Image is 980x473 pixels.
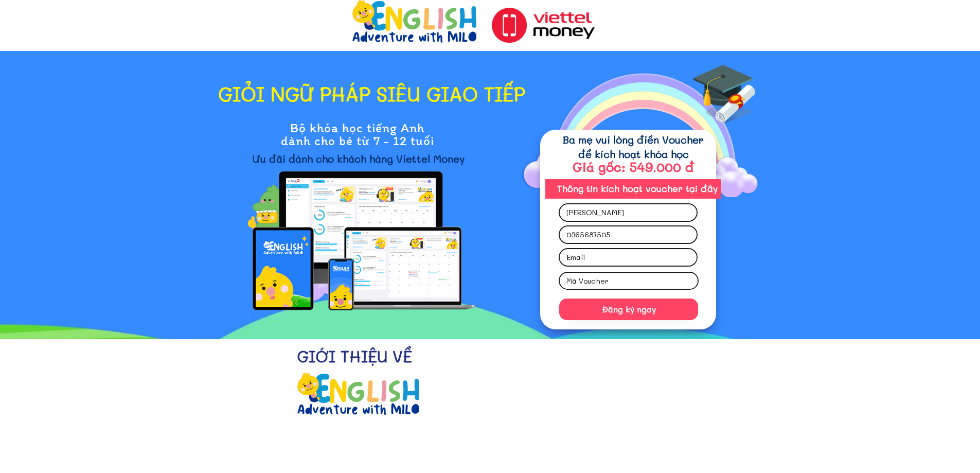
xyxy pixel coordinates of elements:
input: Họ và tên [564,204,692,221]
input: Số điện thoại [564,226,692,243]
input: Mã Voucher [564,273,693,289]
h1: giỏi ngữ pháp siêu giao tiếp [218,84,545,103]
h3: Thông tin kích hoạt voucher tại đây [548,182,725,195]
h3: Ưu đãi dành cho khách hàng Viettel Money [172,151,545,166]
h3: Giá gốc: 549.000 đ [552,158,716,176]
h3: Bộ khóa học tiếng Anh dành cho bé từ 7 - 12 tuổi [243,121,472,147]
h3: Giới thiệu về [297,344,416,369]
p: Đăng ký ngay [559,299,698,320]
input: Email [564,249,692,266]
h3: Ba mẹ vui lòng điền Voucher để kích hoạt khóa học [560,132,707,161]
